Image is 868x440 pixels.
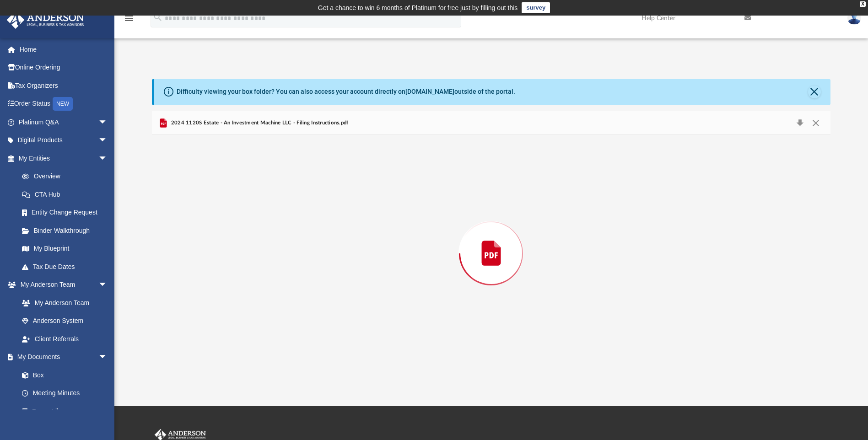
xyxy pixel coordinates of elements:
div: Get a chance to win 6 months of Platinum for free just by filling out this [318,2,518,13]
div: Difficulty viewing your box folder? You can also access your account directly on outside of the p... [177,87,515,97]
a: Client Referrals [13,330,117,348]
a: My Documentsarrow_drop_down [6,348,117,366]
span: 2024 1120S Estate - An Investment Machine LLC - Filing Instructions.pdf [169,119,348,127]
a: Meeting Minutes [13,384,117,402]
span: arrow_drop_down [98,149,117,168]
button: Close [808,86,821,98]
a: survey [522,2,550,13]
a: Entity Change Request [13,204,121,222]
a: My Anderson Team [13,294,112,312]
a: My Anderson Teamarrow_drop_down [6,276,117,294]
i: search [153,12,163,22]
a: Order StatusNEW [6,95,121,113]
a: Anderson System [13,312,117,330]
div: close [860,1,866,7]
span: arrow_drop_down [98,348,117,367]
a: Box [13,366,112,384]
a: Home [6,40,121,59]
a: Tax Due Dates [13,258,121,276]
a: Platinum Q&Aarrow_drop_down [6,113,121,131]
img: Anderson Advisors Platinum Portal [4,11,87,29]
a: Tax Organizers [6,76,121,95]
a: Online Ordering [6,59,121,77]
div: Preview [152,111,830,371]
a: My Blueprint [13,240,117,258]
a: Digital Productsarrow_drop_down [6,131,121,150]
a: My Entitiesarrow_drop_down [6,149,121,167]
span: arrow_drop_down [98,276,117,295]
button: Close [808,117,824,129]
a: CTA Hub [13,185,121,204]
i: menu [124,13,135,24]
span: arrow_drop_down [98,113,117,132]
a: Binder Walkthrough [13,221,121,240]
a: [DOMAIN_NAME] [405,88,454,95]
button: Download [792,117,808,129]
a: Forms Library [13,402,112,420]
a: menu [124,17,135,24]
a: Overview [13,167,121,186]
span: arrow_drop_down [98,131,117,150]
img: User Pic [847,11,861,25]
div: NEW [53,97,73,111]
